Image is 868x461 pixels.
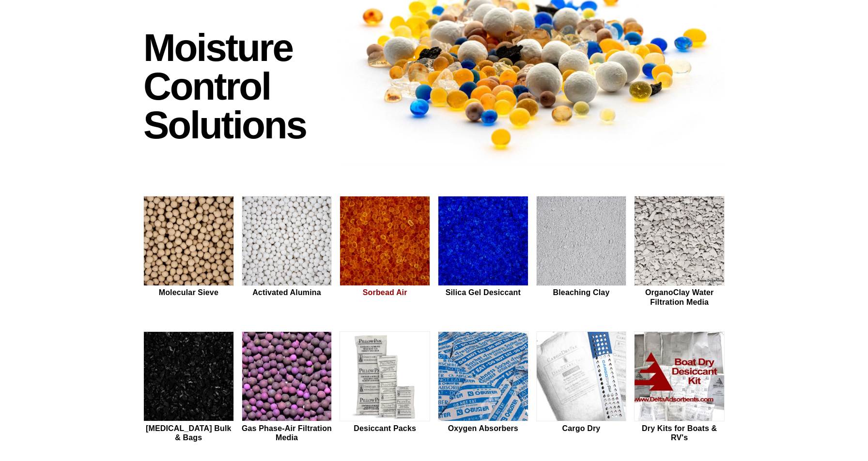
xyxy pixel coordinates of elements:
h2: Silica Gel Desiccant [438,288,528,297]
h2: Gas Phase-Air Filtration Media [242,424,332,442]
h2: [MEDICAL_DATA] Bulk & Bags [143,424,234,442]
a: Cargo Dry [536,331,627,444]
h2: Sorbead Air [340,288,430,297]
a: Sorbead Air [340,196,430,308]
a: Molecular Sieve [143,196,234,308]
a: [MEDICAL_DATA] Bulk & Bags [143,331,234,444]
a: Activated Alumina [242,196,332,308]
h1: Moisture Control Solutions [143,29,330,145]
a: Gas Phase-Air Filtration Media [242,331,332,444]
a: Oxygen Absorbers [438,331,528,444]
h2: Oxygen Absorbers [438,424,528,433]
h2: OrganoClay Water Filtration Media [634,288,725,306]
h2: Molecular Sieve [143,288,234,297]
h2: Dry Kits for Boats & RV's [634,424,725,442]
a: Dry Kits for Boats & RV's [634,331,725,444]
h2: Desiccant Packs [340,424,430,433]
a: Silica Gel Desiccant [438,196,528,308]
a: Bleaching Clay [536,196,627,308]
a: Desiccant Packs [340,331,430,444]
h2: Activated Alumina [242,288,332,297]
h2: Bleaching Clay [536,288,627,297]
h2: Cargo Dry [536,424,627,433]
a: OrganoClay Water Filtration Media [634,196,725,308]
